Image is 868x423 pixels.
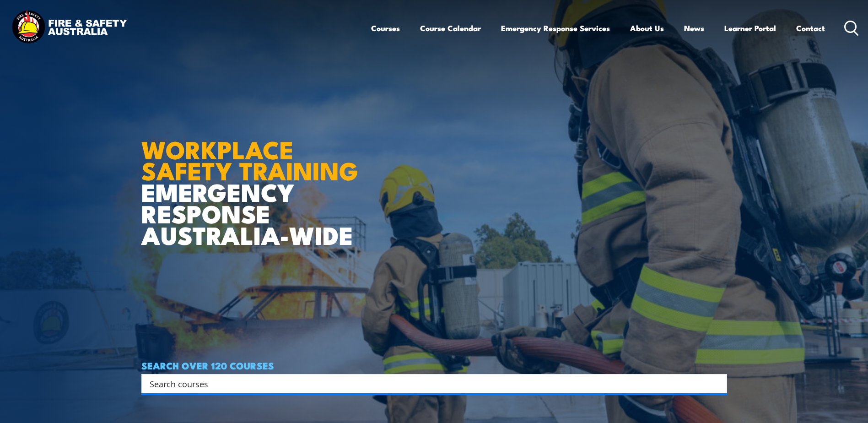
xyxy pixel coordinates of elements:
a: About Us [630,16,664,40]
a: Course Calendar [420,16,481,40]
a: Courses [371,16,400,40]
form: Search form [151,377,709,390]
input: Search input [150,377,707,390]
a: Emergency Response Services [501,16,610,40]
a: News [684,16,704,40]
button: Search magnifier button [711,377,724,390]
strong: WORKPLACE SAFETY TRAINING [141,130,358,189]
a: Learner Portal [724,16,776,40]
h4: SEARCH OVER 120 COURSES [141,360,727,370]
a: Contact [796,16,825,40]
h1: EMERGENCY RESPONSE AUSTRALIA-WIDE [141,115,365,245]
